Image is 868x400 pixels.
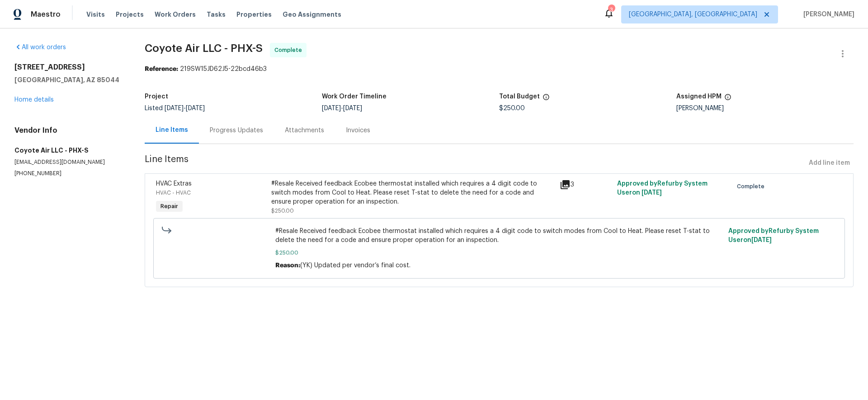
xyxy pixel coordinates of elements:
[145,66,178,72] b: Reference:
[165,105,184,112] span: [DATE]
[275,262,300,269] span: Reason:
[322,105,362,112] span: -
[322,93,387,100] h5: Work Order Timeline
[617,181,708,196] span: Approved by Refurby System User on
[14,75,123,84] h5: [GEOGRAPHIC_DATA], AZ 85044
[155,10,196,19] span: Work Orders
[642,190,662,196] span: [DATE]
[145,93,168,100] h5: Project
[346,126,370,135] div: Invoices
[285,126,324,135] div: Attachments
[207,11,226,18] span: Tasks
[210,126,263,135] div: Progress Updates
[145,43,263,54] span: Coyote Air LLC - PHX-S
[31,10,61,19] span: Maestro
[14,126,123,135] h4: Vendor Info
[145,105,205,112] span: Listed
[737,182,768,191] span: Complete
[186,105,205,112] span: [DATE]
[751,237,772,243] span: [DATE]
[343,105,362,112] span: [DATE]
[14,44,66,51] a: All work orders
[14,158,123,166] p: [EMAIL_ADDRESS][DOMAIN_NAME]
[283,10,341,19] span: Geo Assignments
[14,63,123,72] h2: [STREET_ADDRESS]
[499,93,540,100] h5: Total Budget
[608,5,614,14] div: 3
[157,202,182,211] span: Repair
[116,10,144,19] span: Projects
[629,10,757,19] span: [GEOGRAPHIC_DATA], [GEOGRAPHIC_DATA]
[542,93,550,105] span: The total cost of line items that have been proposed by Opendoor. This sum includes line items th...
[165,105,205,112] span: -
[156,126,188,135] div: Line Items
[499,105,525,112] span: $250.00
[724,93,731,105] span: The hpm assigned to this work order.
[156,190,191,195] span: HVAC - HVAC
[728,228,819,243] span: Approved by Refurby System User on
[14,146,123,155] h5: Coyote Air LLC - PHX-S
[271,179,554,206] div: #Resale Received feedback Ecobee thermostat installed which requires a 4 digit code to switch mod...
[676,93,722,100] h5: Assigned HPM
[236,10,272,19] span: Properties
[145,155,805,172] span: Line Items
[86,10,105,19] span: Visits
[271,208,294,214] span: $250.00
[322,105,341,112] span: [DATE]
[275,248,723,257] span: $250.00
[560,179,612,190] div: 3
[14,170,123,177] p: [PHONE_NUMBER]
[145,65,854,74] div: 219SW15JD62J5-22bcd46b3
[800,10,854,19] span: [PERSON_NAME]
[156,181,192,187] span: HVAC Extras
[275,227,723,245] span: #Resale Received feedback Ecobee thermostat installed which requires a 4 digit code to switch mod...
[14,97,54,103] a: Home details
[300,262,410,269] span: (YK) Updated per vendor’s final cost.
[274,46,306,55] span: Complete
[676,105,854,112] div: [PERSON_NAME]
